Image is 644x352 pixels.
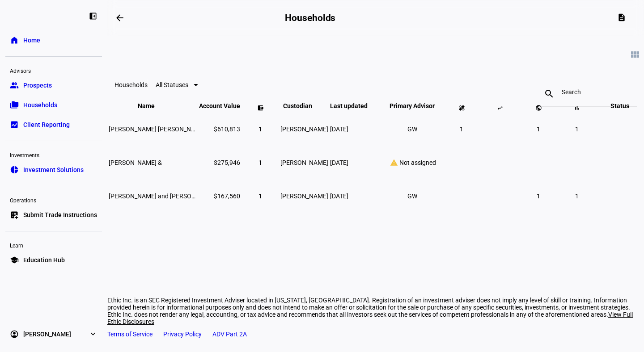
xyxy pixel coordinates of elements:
[10,330,19,339] eth-mat-symbol: account_circle
[258,193,262,200] span: 1
[630,49,640,60] mat-icon: view_module
[10,101,19,109] eth-mat-symbol: folder_copy
[107,331,153,338] a: Terms of Service
[389,159,399,167] mat-icon: warning
[562,88,614,96] input: Search
[537,126,540,133] span: 1
[5,161,102,179] a: pie_chartInvestment Solutions
[109,126,206,133] span: Kelsey Ehlers Russell
[199,102,240,109] span: Account Value
[114,81,148,88] eth-data-table-title: Households
[10,256,19,264] eth-mat-symbol: school
[280,126,328,133] span: [PERSON_NAME]
[199,180,241,212] td: $167,560
[258,126,262,133] span: 1
[109,193,218,200] span: Brian and Mary Anne Ericson
[330,102,381,109] span: Last updated
[10,120,19,129] eth-mat-symbol: bid_landscape
[5,148,102,161] div: Investments
[23,165,84,174] span: Investment Solutions
[23,330,71,339] span: [PERSON_NAME]
[107,311,633,325] span: View Full Ethic Disclosures
[5,116,102,134] a: bid_landscapeClient Reporting
[537,193,540,200] span: 1
[280,159,328,166] span: [PERSON_NAME]
[163,331,202,338] a: Privacy Policy
[5,193,102,206] div: Operations
[109,159,162,166] span: Brandon Russell &
[89,330,97,339] eth-mat-symbol: expand_more
[156,81,188,88] span: All Statuses
[538,88,560,99] mat-icon: search
[5,96,102,114] a: folder_copyHouseholds
[575,126,579,133] span: 1
[23,120,70,129] span: Client Reporting
[604,102,636,109] span: Status
[10,36,19,45] eth-mat-symbol: home
[23,36,40,45] span: Home
[107,297,644,325] div: Ethic Inc. is an SEC Registered Investment Adviser located in [US_STATE], [GEOGRAPHIC_DATA]. Regi...
[330,126,348,133] span: [DATE]
[5,64,102,76] div: Advisors
[575,193,579,200] span: 1
[617,13,626,22] mat-icon: description
[404,188,420,204] li: GW
[23,81,52,90] span: Prospects
[5,31,102,49] a: homeHome
[283,102,326,109] span: Custodian
[10,165,19,174] eth-mat-symbol: pie_chart
[383,102,441,109] span: Primary Advisor
[10,81,19,90] eth-mat-symbol: group
[89,12,97,21] eth-mat-symbol: left_panel_close
[460,126,463,133] span: 1
[330,159,348,166] span: [DATE]
[5,76,102,94] a: groupProspects
[10,210,19,219] eth-mat-symbol: list_alt_add
[258,159,262,166] span: 1
[5,239,102,251] div: Learn
[285,13,335,23] h2: Households
[383,159,441,167] div: Not assigned
[23,210,97,219] span: Submit Trade Instructions
[114,13,125,23] mat-icon: arrow_backwards
[199,113,241,145] td: $610,813
[404,121,420,137] li: GW
[23,101,57,109] span: Households
[138,102,168,109] span: Name
[23,256,65,264] span: Education Hub
[212,331,247,338] a: ADV Part 2A
[199,146,241,179] td: $275,946
[280,193,328,200] span: [PERSON_NAME]
[330,193,348,200] span: [DATE]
